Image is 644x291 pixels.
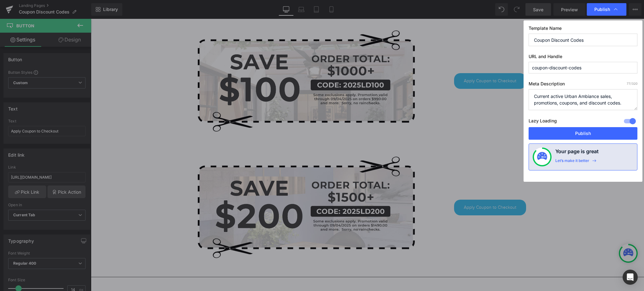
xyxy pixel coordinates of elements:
[594,7,610,12] span: Publish
[555,148,599,158] h4: Your page is great
[373,59,425,65] span: Apply Coupon to Checkout
[529,127,637,140] button: Publish
[555,158,589,166] div: Let’s make it better
[623,270,638,285] div: Open Intercom Messenger
[627,82,637,85] span: /320
[529,54,637,62] label: URL and Handle
[529,25,637,34] label: Template Name
[363,181,435,197] a: Apply Coupon to Checkout
[529,117,557,127] label: Lazy Loading
[363,54,435,70] a: Apply Coupon to Checkout
[537,152,547,162] img: onboarding-status.svg
[373,186,425,192] span: Apply Coupon to Checkout
[529,89,637,110] textarea: Current active Urban Ambiance sales, promotions, coupons, and discount codes.
[627,82,630,85] span: 77
[529,81,637,89] label: Meta Description
[187,273,366,282] strong: Urban Ambiance Trade Program Discounts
